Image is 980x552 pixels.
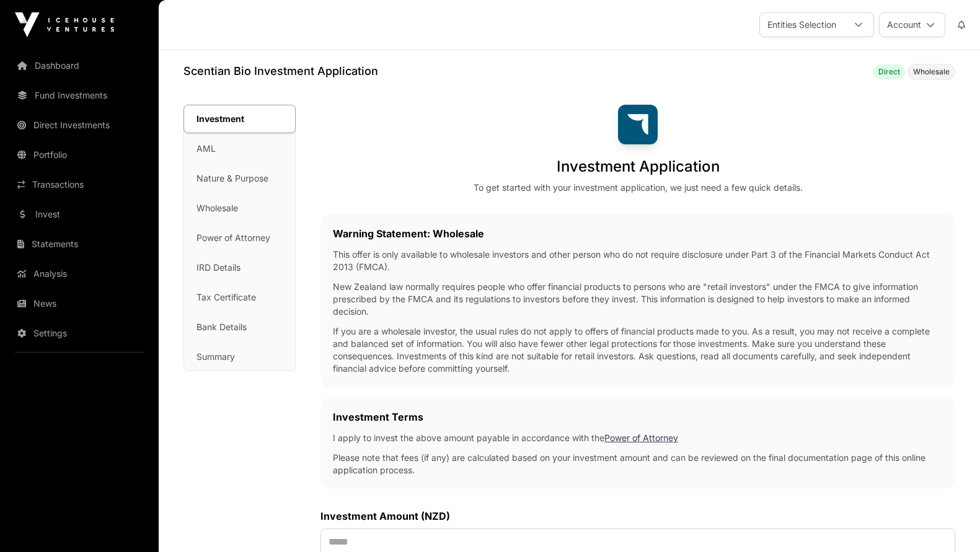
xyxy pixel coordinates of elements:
[10,141,149,169] a: Portfolio
[183,63,378,80] h1: Scentian Bio Investment Application
[10,171,149,198] a: Transactions
[333,432,943,444] p: I apply to invest the above amount payable in accordance with the
[15,12,114,37] img: Icehouse Ventures Logo
[618,105,658,144] img: Scentian Bio
[10,260,149,287] a: Analysis
[10,82,149,109] a: Fund Investments
[333,452,943,476] p: Please note that fees (if any) are calculated based on your investment amount and can be reviewed...
[333,281,943,318] p: New Zealand law normally requires people who offer financial products to persons who are "retail ...
[10,230,149,258] a: Statements
[878,67,900,77] span: Direct
[604,432,678,443] a: Power of Attorney
[913,67,950,77] span: Wholesale
[474,182,803,194] div: To get started with your investment application, we just need a few quick details.
[10,201,149,228] a: Invest
[333,410,943,424] h2: Investment Terms
[10,290,149,317] a: News
[333,325,943,375] p: If you are a wholesale investor, the usual rules do not apply to offers of financial products mad...
[557,157,720,177] h1: Investment Application
[320,509,955,524] label: Investment Amount (NZD)
[879,12,945,37] button: Account
[760,13,844,37] div: Entities Selection
[10,320,149,347] a: Settings
[333,226,943,241] h2: Warning Statement: Wholesale
[10,112,149,139] a: Direct Investments
[10,52,149,79] a: Dashboard
[333,248,943,273] p: This offer is only available to wholesale investors and other person who do not require disclosur...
